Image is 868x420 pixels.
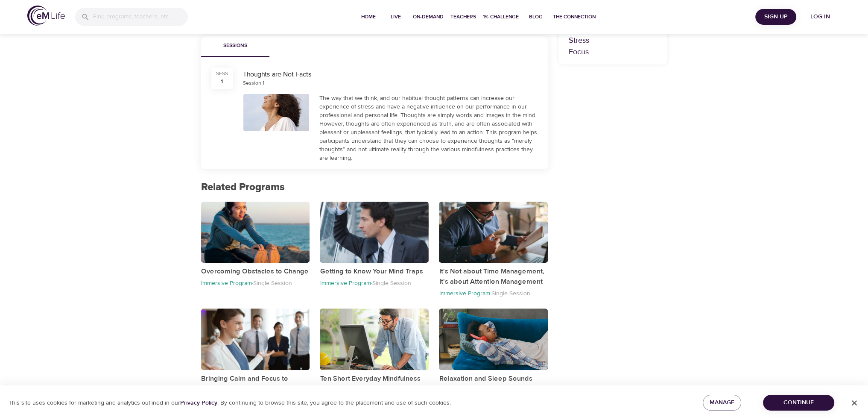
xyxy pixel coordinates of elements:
button: Manage [703,395,741,411]
p: It's Not about Time Management, It's about Attention Management [439,266,548,287]
span: Teachers [450,12,476,21]
span: Sign Up [759,12,793,22]
p: Ten Short Everyday Mindfulness Practices [320,373,429,394]
button: Log in [800,9,841,25]
button: Sign Up [755,9,796,25]
p: Single Session [253,279,292,287]
span: Blog [526,12,546,21]
p: Focus [569,46,657,58]
button: Continue [763,395,834,411]
p: Overcoming Obstacles to Change [201,266,310,276]
div: The way that we think, and our habitual thought patterns can increase our experience of stress an... [319,94,538,162]
span: Manage [710,397,734,408]
p: Single Session [372,279,411,287]
div: SESS [216,70,228,77]
span: 1% Challenge [483,12,519,21]
p: Related Programs [201,179,548,195]
span: Live [386,12,406,21]
p: Bringing Calm and Focus to Overwhelming Situations [201,373,310,394]
img: logo [27,6,65,26]
span: Log in [803,12,837,22]
p: Relaxation and Sleep Sounds [439,373,548,384]
span: The Connection [553,12,596,21]
span: Sessions [206,41,264,50]
div: Thoughts are Not Facts [243,70,538,79]
p: Getting to Know Your Mind Traps [320,266,429,276]
span: Continue [770,397,827,408]
div: 1 [221,77,223,86]
p: Stress [569,35,657,46]
span: Home [358,12,379,21]
p: Immersive Program · [201,279,253,287]
div: Session 1 [243,79,264,87]
input: Find programs, teachers, etc... [93,8,188,26]
span: On-Demand [413,12,444,21]
p: Single Session [491,290,530,297]
p: Immersive Program · [439,290,491,297]
a: Privacy Policy [180,399,217,407]
p: Immersive Program · [320,279,372,287]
